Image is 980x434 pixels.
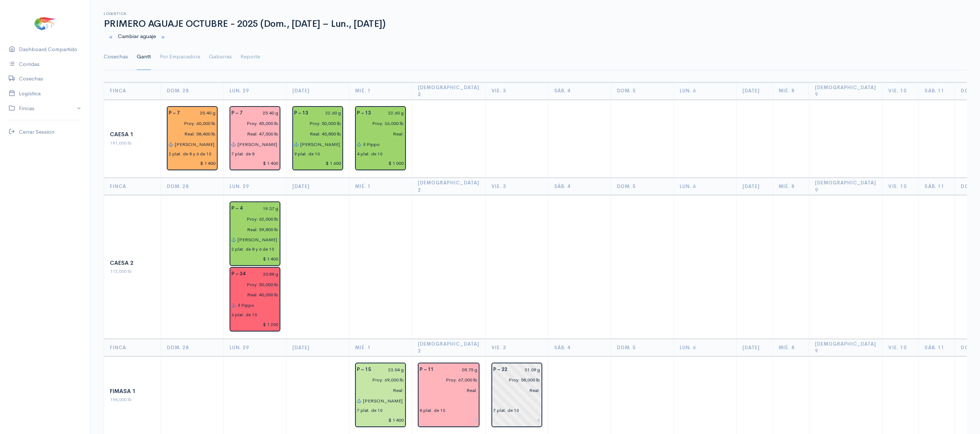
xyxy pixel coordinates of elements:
span: 112,000 lb [110,268,132,274]
th: Mié. 8 [773,82,809,100]
div: P – 4 [227,203,247,214]
th: Dom. 28 [161,339,224,356]
input: g [438,364,478,375]
th: Finca [104,82,161,100]
th: Lun. 6 [674,339,736,356]
div: P – 13 [353,108,375,118]
th: [DATE] [736,339,773,356]
div: Fimasa 1 [110,387,155,396]
input: $ [169,158,216,169]
input: pescadas [290,129,341,139]
div: P – 13 [290,108,313,118]
input: g [184,108,216,118]
th: Sáb. 4 [548,339,611,356]
div: Piscina: 7 Peso: 25.40 g Libras Proy: 60,000 lb Libras Reales: 58,400 lb Rendimiento: 97.3% Empac... [167,106,218,171]
input: $ [420,415,478,425]
input: g [375,364,404,375]
div: 2 plat. de 8 y 6 de 10 [231,246,274,253]
div: Piscina: 13 Peso: 22.60 g Libras Proy: 36,000 lb Empacadora: Expotuna Gabarra: Il Pippo Plataform... [355,106,406,171]
div: 7 plat. de 10 [357,407,383,414]
th: Mié. 1 [349,339,412,356]
div: Piscina: 11 Peso: 28.75 g Libras Proy: 67,000 lb Empacadora: Promarisco Plataformas: 8 plat. de 10 [418,363,479,427]
div: 4 plat. de 10 [357,151,383,157]
div: Piscina: 15 Peso: 23.04 g Libras Proy: 69,000 lb Empacadora: Total Seafood Gabarra: Abel Elian Pl... [355,363,406,427]
th: [DEMOGRAPHIC_DATA] 2 [412,339,486,356]
th: Sáb. 4 [548,178,611,195]
th: Sáb. 11 [919,178,955,195]
input: $ [231,158,279,169]
th: Mié. 1 [349,178,412,195]
input: g [313,108,341,118]
div: Piscina: 7 Peso: 25.40 g Libras Proy: 45,000 lb Libras Reales: 47,500 lb Rendimiento: 105.6% Empa... [230,106,280,171]
input: $ [493,415,540,425]
h6: Logistica [104,12,967,16]
input: g [247,203,279,214]
div: Caesa 1 [110,130,155,139]
th: [DEMOGRAPHIC_DATA] 2 [412,82,486,100]
th: [DEMOGRAPHIC_DATA] 9 [809,82,882,100]
input: $ [357,158,404,169]
th: Lun. 29 [224,82,287,100]
div: P – 11 [415,364,438,375]
th: [DATE] [287,178,349,195]
th: Dom. 28 [161,178,224,195]
th: Vie. 10 [882,178,919,195]
input: estimadas [353,118,404,129]
a: Gantt [137,44,151,70]
div: 7 plat. de 8 [231,151,255,157]
input: $ [231,319,279,330]
div: Caesa 2 [110,259,155,267]
th: Finca [104,339,161,356]
input: pescadas [164,129,216,139]
div: Piscina: 34 Peso: 20.88 g Libras Proy: 50,000 lb Libras Reales: 40,050 lb Rendimiento: 80.1% Empa... [230,267,280,331]
input: pescadas [489,385,540,396]
th: [DEMOGRAPHIC_DATA] 2 [412,178,486,195]
span: 191,000 lb [110,140,132,146]
div: Piscina: 4 Peso: 19.37 g Libras Proy: 62,000 lb Libras Reales: 59,800 lb Rendimiento: 96.5% Empac... [230,201,280,266]
th: [DATE] [736,178,773,195]
input: estimadas [227,214,279,224]
input: estimadas [290,118,341,129]
th: Sáb. 11 [919,82,955,100]
input: g [247,108,279,118]
th: Sáb. 4 [548,82,611,100]
div: 8 plat. de 10 [420,407,445,414]
th: [DEMOGRAPHIC_DATA] 9 [809,339,882,356]
th: Sáb. 11 [919,339,955,356]
a: Gabarras [209,44,232,70]
div: P – 22 [489,364,512,375]
th: Vie. 10 [882,339,919,356]
th: Mié. 8 [773,178,809,195]
div: Cambiar aguaje [99,29,971,44]
input: pescadas [353,385,404,396]
input: $ [357,415,404,425]
input: estimadas [164,118,216,129]
th: Lun. 29 [224,339,287,356]
div: P – 7 [164,108,184,118]
div: 2 plat. de 8 y 6 de 10 [169,151,211,157]
th: Mié. 8 [773,339,809,356]
th: Dom. 5 [611,339,674,356]
th: Vie. 3 [485,339,548,356]
th: Vie. 3 [485,82,548,100]
div: P – 34 [227,269,250,279]
th: Lun. 29 [224,178,287,195]
a: Cosechas [104,44,128,70]
input: pescadas [415,385,478,396]
input: estimadas [227,279,279,290]
th: Finca [104,178,161,195]
th: [DATE] [736,82,773,100]
div: 7 plat. de 10 [493,407,519,414]
input: estimadas [489,375,540,385]
th: Dom. 5 [611,178,674,195]
div: Piscina: 13 Peso: 22.60 g Libras Proy: 50,000 lb Libras Reales: 45,800 lb Rendimiento: 91.6% Empa... [292,106,343,171]
th: [DATE] [287,339,349,356]
a: Reporte [240,44,260,70]
th: Lun. 6 [674,82,736,100]
div: 6 plat. de 10 [231,312,257,318]
th: Vie. 10 [882,82,919,100]
a: Por Empacadora [160,44,200,70]
input: pescadas [227,129,279,139]
div: P – 7 [227,108,247,118]
div: P – 15 [353,364,375,375]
